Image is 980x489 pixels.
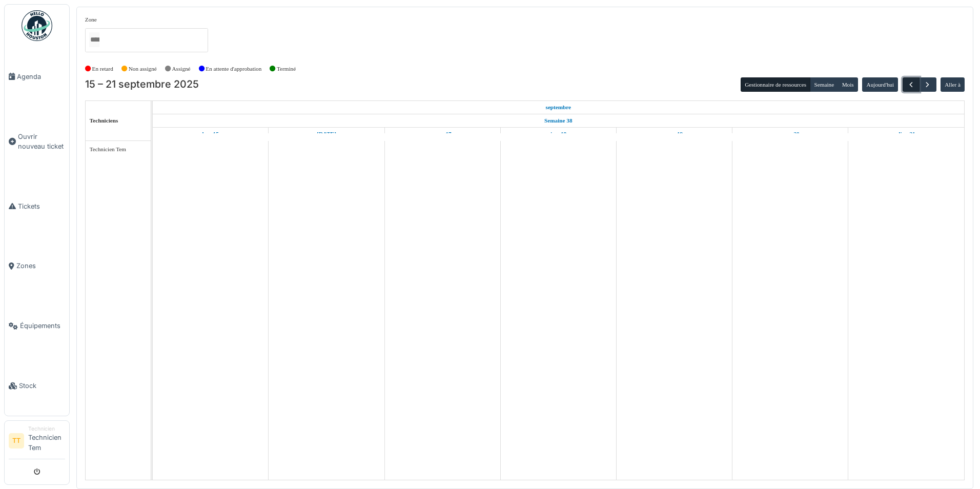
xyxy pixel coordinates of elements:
[199,128,221,140] a: 15 septembre 2025
[903,77,920,92] button: Précédent
[838,77,858,92] button: Mois
[22,10,52,41] img: Badge_color-CXgf-gQk.svg
[543,101,574,114] a: 15 septembre 2025
[89,32,99,47] input: Tous
[810,77,838,92] button: Semaine
[5,107,69,176] a: Ouvrir nouveau ticket
[5,47,69,107] a: Agenda
[542,114,575,127] a: Semaine 38
[20,321,65,331] span: Équipements
[129,65,157,73] label: Non assigné
[314,128,339,140] a: 16 septembre 2025
[17,72,65,81] span: Agenda
[92,65,113,73] label: En retard
[18,201,65,211] span: Tickets
[5,296,69,356] a: Équipements
[172,65,191,73] label: Assigné
[547,128,569,140] a: 18 septembre 2025
[90,117,118,124] span: Techniciens
[206,65,261,73] label: En attente d'approbation
[28,425,65,457] li: Technicien Tem
[19,381,65,391] span: Stock
[18,132,65,151] span: Ouvrir nouveau ticket
[90,146,126,152] span: Technicien Tem
[5,356,69,416] a: Stock
[28,425,65,433] div: Technicien
[85,78,199,91] h2: 15 – 21 septembre 2025
[5,236,69,296] a: Zones
[919,77,936,92] button: Suivant
[941,77,965,92] button: Aller à
[741,77,810,92] button: Gestionnaire de ressources
[85,15,97,24] label: Zone
[9,433,24,449] li: TT
[277,65,296,73] label: Terminé
[9,425,65,459] a: TT TechnicienTechnicien Tem
[862,77,898,92] button: Aujourd'hui
[894,128,917,140] a: 21 septembre 2025
[5,176,69,236] a: Tickets
[431,128,454,140] a: 17 septembre 2025
[16,261,65,271] span: Zones
[663,128,686,140] a: 19 septembre 2025
[779,128,802,140] a: 20 septembre 2025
